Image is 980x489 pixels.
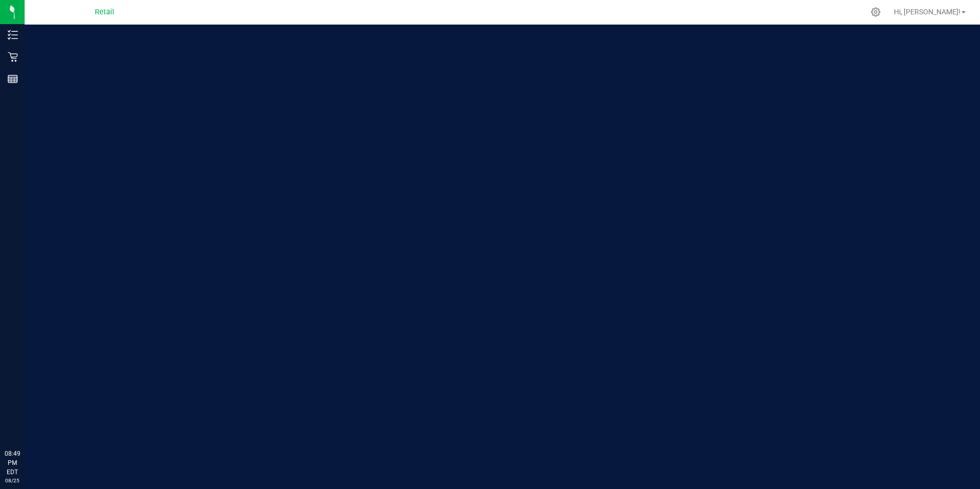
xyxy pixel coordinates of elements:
[8,52,18,62] inline-svg: Retail
[8,74,18,84] inline-svg: Reports
[894,8,961,16] span: Hi, [PERSON_NAME]!
[95,8,114,16] span: Retail
[5,477,20,484] p: 08/25
[5,449,20,477] p: 08:49 PM EDT
[869,7,882,17] div: Manage settings
[8,30,18,40] inline-svg: Inventory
